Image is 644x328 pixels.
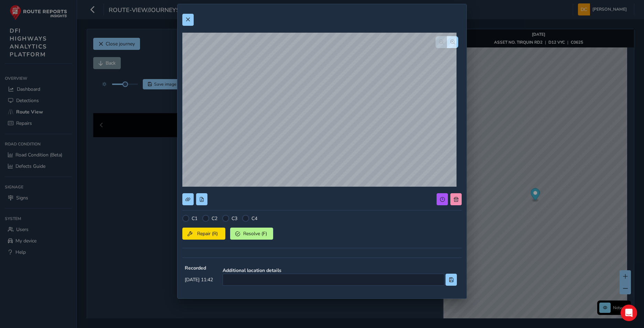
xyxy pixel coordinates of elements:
[230,228,273,240] button: Resolve (F)
[251,215,257,222] label: C4
[192,215,197,222] label: C1
[243,230,268,237] span: Resolve (F)
[185,276,213,283] span: [DATE] 11:42
[195,230,220,237] span: Repair (R)
[232,215,237,222] label: C3
[185,265,213,271] strong: Recorded
[621,305,637,321] div: Open Intercom Messenger
[182,228,225,240] button: Repair (R)
[212,215,217,222] label: C2
[223,267,457,274] strong: Additional location details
